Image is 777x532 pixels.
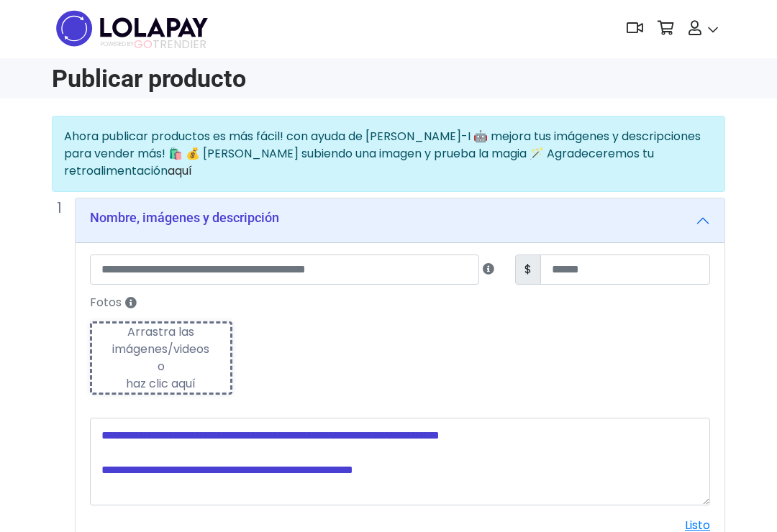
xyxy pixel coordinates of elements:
h1: Publicar producto [52,65,380,93]
span: POWERED BY [101,41,134,49]
span: Ahora publicar productos es más fácil! con ayuda de [PERSON_NAME]-I 🤖 mejora tus imágenes y descr... [64,129,701,180]
span: $ [515,255,541,285]
button: Nombre, imágenes y descripción [76,199,724,244]
img: logo [52,6,212,52]
label: Fotos [81,291,719,316]
span: TRENDIER [101,39,206,52]
h5: Nombre, imágenes y descripción [90,211,279,226]
a: aquí [168,163,192,180]
span: GO [134,37,153,53]
div: Arrastra las imágenes/videos o haz clic aquí [92,324,230,393]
